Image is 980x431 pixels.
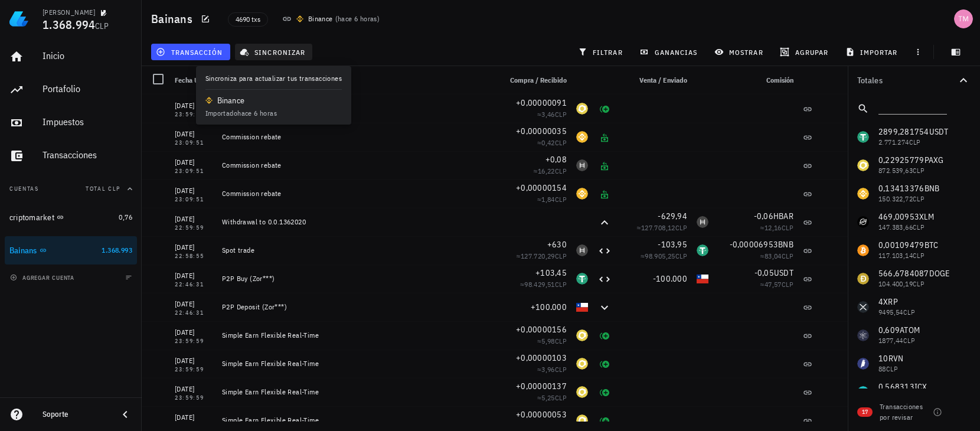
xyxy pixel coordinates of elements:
span: ≈ [760,252,793,260]
button: sincronizar [235,44,313,60]
div: PAXG-icon [576,358,588,370]
div: P2P Deposit (Zor***) [222,302,491,312]
div: Simple Earn Flexible Real-Time [222,359,491,368]
span: USDT [774,267,793,278]
span: 3,96 [541,365,555,374]
div: Inicio [43,50,132,61]
span: Nota [222,76,236,84]
span: +0,00000035 [516,126,567,136]
a: Transacciones [5,142,137,170]
span: CLP [555,166,567,175]
div: PAXG-icon [576,414,588,426]
span: 16,22 [538,166,555,175]
button: agrupar [775,44,835,60]
div: Spot trade [222,246,491,255]
span: CLP [555,110,567,119]
div: BNB-icon [576,131,588,143]
div: 22:58:55 [175,253,213,259]
div: PAXG-icon [576,103,588,115]
div: Commission rebate [222,132,491,142]
div: 23:59:59 [175,395,213,401]
span: CLP [782,280,793,289]
span: ≈ [760,280,793,289]
span: HBAR [773,211,793,221]
span: Total CLP [86,185,120,192]
span: CLP [95,21,109,31]
button: filtrar [573,44,630,60]
a: criptomarket 0,76 [5,203,137,231]
div: P2P Buy (Zor***) [222,274,491,283]
span: -629,94 [658,211,687,221]
span: +103,45 [535,267,567,278]
div: 23:09:51 [175,140,213,146]
div: BNB-icon [576,188,588,200]
span: CLP [675,223,687,232]
span: ≈ [537,365,567,374]
span: 5,25 [541,393,555,402]
span: -0,05 [754,267,774,278]
div: [DATE] [175,100,213,112]
span: ≈ [537,337,567,345]
div: Compra / Recibido [496,66,571,94]
button: CuentasTotal CLP [5,175,137,203]
span: ( ) [335,13,380,25]
button: Totales [848,66,980,94]
span: -100.000 [653,273,687,284]
span: +0,08 [545,154,567,165]
span: 12,16 [765,223,782,232]
div: [DATE] [175,326,213,338]
div: Transacciones por revisar [880,401,929,423]
span: 0,42 [541,138,555,147]
span: 0,76 [119,213,132,221]
div: 22:46:31 [175,310,213,316]
div: 22:46:31 [175,282,213,288]
span: +0,00000156 [516,324,567,335]
a: Bainans 1.368.993 [5,236,137,265]
div: avatar [954,9,973,28]
div: [DATE] [175,412,213,423]
span: 4690 txs [236,13,260,26]
button: mostrar [710,44,770,60]
span: ≈ [760,223,793,232]
div: Simple Earn Flexible Real-Time [222,331,491,340]
div: Fecha UTC [170,66,217,94]
div: Simple Earn Flexible Real-Time [222,104,491,113]
div: [DATE] [175,270,213,282]
span: 47,57 [765,280,782,289]
div: criptomarket [9,213,54,223]
span: sincronizar [242,47,305,57]
span: CLP [675,252,687,260]
img: LedgiFi [9,9,28,28]
span: Compra / Recibido [510,76,567,84]
span: 98.905,25 [645,252,675,260]
div: 22:59:59 [175,225,213,231]
span: +0,00000053 [516,409,567,420]
span: Comisión [766,76,793,84]
div: Comisión [713,66,798,94]
span: +0,00000154 [516,182,567,193]
div: 23:59:59 [175,112,213,117]
span: ≈ [537,195,567,204]
span: 5,98 [541,337,555,345]
div: 23:09:51 [175,168,213,174]
span: agrupar [782,47,828,57]
span: CLP [555,252,567,260]
span: -103,95 [658,239,687,250]
div: HBAR-icon [576,159,588,171]
div: Binance [308,13,333,25]
a: Inicio [5,43,137,71]
div: USDT-icon [697,244,708,256]
div: 23:09:51 [175,197,213,203]
div: HBAR-icon [576,244,588,256]
span: 83,04 [765,252,782,260]
div: [DATE] [175,383,213,395]
div: [PERSON_NAME] [43,8,95,17]
div: 23:59:59 [175,338,213,344]
span: CLP [555,365,567,374]
button: transacción [151,44,230,60]
span: ≈ [537,393,567,402]
span: +0,00000103 [516,352,567,363]
a: Impuestos [5,109,137,137]
span: CLP [782,223,793,232]
div: [DATE] [175,156,213,168]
